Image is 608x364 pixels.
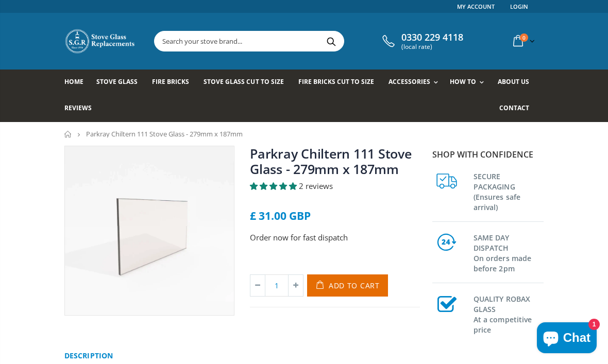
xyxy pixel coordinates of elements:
[64,28,137,54] img: Stove Glass Replacement
[152,77,189,86] span: Fire Bricks
[498,77,529,86] span: About us
[498,70,537,96] a: About us
[450,70,489,96] a: How To
[64,70,91,96] a: Home
[474,169,544,213] h3: SECURE PACKAGING (Ensures safe arrival)
[499,96,537,122] a: Contact
[298,70,382,96] a: Fire Bricks Cut To Size
[64,131,72,137] a: Home
[204,70,291,96] a: Stove Glass Cut To Size
[389,77,430,86] span: Accessories
[319,31,343,51] button: Search
[509,31,537,51] a: 0
[520,33,528,42] span: 0
[534,322,600,356] inbox-online-store-chat: Shopify online store chat
[64,96,99,122] a: Reviews
[96,70,145,96] a: Stove Glass
[65,146,234,315] img: verywiderectangularstoveglass_16ebc599-dcf0-4fcf-9435-653dfc081a31_800x_crop_center.webp
[389,70,443,96] a: Accessories
[329,281,380,290] span: Add to Cart
[474,292,544,335] h3: QUALITY ROBAX GLASS At a competitive price
[499,103,529,112] span: Contact
[204,77,283,86] span: Stove Glass Cut To Size
[307,274,388,297] button: Add to Cart
[250,232,420,244] p: Order now for fast dispatch
[155,31,438,51] input: Search your stove brand...
[250,181,299,191] span: 5.00 stars
[86,129,243,138] span: Parkray Chiltern 111 Stove Glass - 279mm x 187mm
[64,103,92,112] span: Reviews
[250,145,412,178] a: Parkray Chiltern 111 Stove Glass - 279mm x 187mm
[298,77,374,86] span: Fire Bricks Cut To Size
[152,70,197,96] a: Fire Bricks
[64,77,83,86] span: Home
[96,77,138,86] span: Stove Glass
[299,181,333,191] span: 2 reviews
[474,231,544,274] h3: SAME DAY DISPATCH On orders made before 2pm
[432,148,544,161] p: Shop with confidence
[450,77,476,86] span: How To
[250,209,311,223] span: £ 31.00 GBP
